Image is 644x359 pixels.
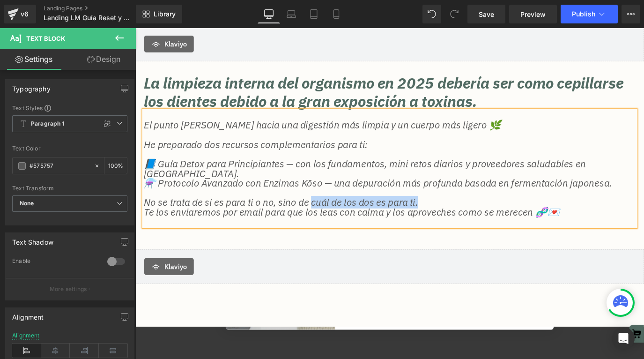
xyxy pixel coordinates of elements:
div: Text Shadow [12,233,53,246]
button: More settings [6,278,134,300]
span: Klaviyo [32,12,58,23]
span: Publish [572,10,595,18]
a: Landing Pages [44,5,151,12]
a: New Library [136,5,182,23]
p: More settings [50,285,87,293]
input: Color [30,161,89,171]
div: Enable [12,257,98,267]
div: Text Styles [12,104,127,112]
span: Save [479,9,494,19]
span: Klaviyo [32,260,58,271]
p: No se trata de si es para ti o no, sino de cuál de los dos es para ti. [9,189,557,200]
p: Te los enviaremos por email para que los leas con calma y los aproveches como se merecen 🧬💌 [9,200,557,210]
a: Design [70,49,138,70]
span: Text Block [26,35,65,42]
b: None [20,200,34,207]
h2: La limpieza interna del organismo en 2025 debería ser como cepillarse los dientes debido a la gra... [9,51,557,91]
div: % [104,157,127,174]
span: Landing LM Guía Reset y Detox Principiantes Gratuita | 2025 [44,14,133,22]
button: Publish [561,5,618,23]
button: More [622,5,640,23]
a: Mobile [325,5,348,23]
a: Laptop [280,5,303,23]
div: Open Intercom Messenger [612,327,635,350]
p: He preparado dos recursos complementarios para ti: [9,124,557,135]
div: Text Transform [12,185,127,192]
p: 📘 Guía Detox para Principiantes — con los fundamentos, mini retos diarios y proveedores saludable... [9,146,557,167]
a: Desktop [258,5,280,23]
div: Typography [12,80,51,93]
p: ⚗️ Protocolo Avanzado con Enzimas Kōso — una depuración más profunda basada en fermentación japon... [9,167,557,178]
span: Preview [520,9,546,19]
a: Preview [509,5,557,23]
b: Paragraph 1 [31,120,65,128]
div: v6 [19,8,30,20]
a: Tablet [303,5,325,23]
div: Alignment [12,332,40,339]
p: El punto [PERSON_NAME] hacia una digestión más limpia y un cuerpo más ligero 🌿 [9,103,557,113]
div: Alignment [12,308,44,321]
span: Library [154,10,176,18]
div: Text Color [12,145,127,152]
button: Redo [445,5,464,23]
a: v6 [4,5,36,23]
button: Undo [422,5,441,23]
